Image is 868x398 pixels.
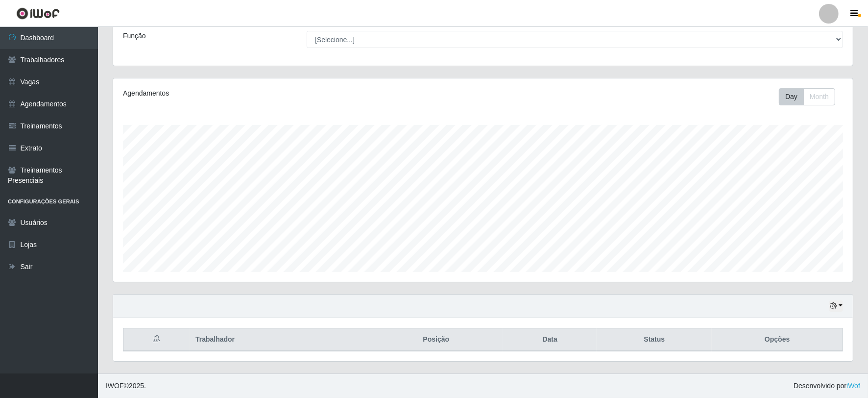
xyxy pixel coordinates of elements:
th: Opções [712,328,843,351]
a: iWof [846,382,860,390]
div: Toolbar with button groups [779,88,843,105]
span: Desenvolvido por [794,381,860,391]
th: Posição [369,328,503,351]
th: Data [503,328,597,351]
img: CoreUI Logo [16,7,60,20]
div: Agendamentos [123,88,414,99]
th: Status [597,328,712,351]
th: Trabalhador [190,328,369,351]
button: Day [779,88,804,105]
span: IWOF [106,382,124,390]
button: Month [803,88,835,105]
span: © 2025 . [106,381,146,391]
label: Função [123,31,146,41]
div: First group [779,88,835,105]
